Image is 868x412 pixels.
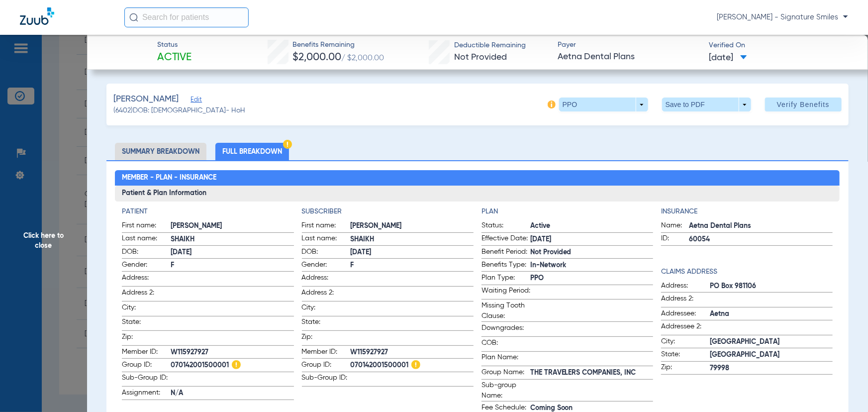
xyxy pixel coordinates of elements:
span: Address 2: [122,288,171,301]
span: Benefits Type: [482,260,530,272]
span: 79998 [710,363,833,374]
input: Search for patients [124,7,249,27]
span: Not Provided [530,247,653,258]
span: [DATE] [530,234,653,245]
span: THE TRAVELERS COMPANIES, INC [530,368,653,378]
span: In-Network [530,260,653,271]
span: [PERSON_NAME] [113,93,179,105]
button: Save to PDF [662,98,751,111]
span: 070142001500001 [351,360,474,371]
span: Group ID: [122,360,171,372]
span: SHAIKH [351,234,474,245]
span: Sub-Group ID: [122,373,171,386]
span: Sub-Group ID: [302,373,351,386]
h4: Claims Address [661,267,833,277]
span: Edit [191,96,199,105]
span: City: [122,303,171,316]
button: PPO [559,98,648,111]
span: Benefits Remaining [293,40,385,50]
span: F [351,260,474,271]
span: Name: [661,220,689,232]
span: / $2,000.00 [342,54,385,62]
span: PPO [530,273,653,284]
span: Active [530,221,653,231]
span: Last name: [122,233,171,245]
h4: Plan [482,206,653,217]
span: F [171,260,293,271]
span: City: [661,336,710,348]
span: [PERSON_NAME] [171,221,293,231]
span: Deductible Remaining [454,40,526,51]
button: Verify Benefits [765,98,842,111]
span: W115927927 [351,347,474,358]
span: Zip: [302,332,351,345]
span: Benefit Period: [482,247,530,259]
span: Assignment: [122,388,171,400]
span: First name: [302,220,351,232]
span: Group ID: [302,360,351,372]
span: [GEOGRAPHIC_DATA] [710,350,833,360]
span: [PERSON_NAME] [351,221,474,231]
span: Waiting Period: [482,286,530,299]
img: Search Icon [129,13,138,22]
span: Effective Date: [482,233,530,245]
span: Aetna Dental Plans [689,221,833,231]
h4: Insurance [661,206,833,217]
span: (6402) DOB: [DEMOGRAPHIC_DATA] - HoH [113,105,245,116]
span: W115927927 [171,347,293,358]
span: Not Provided [454,53,507,62]
span: [DATE] [351,247,474,258]
span: Gender: [122,260,171,272]
span: ID: [661,233,689,245]
iframe: Chat Widget [818,364,868,412]
img: Hazard [283,140,292,149]
span: Plan Name: [482,352,530,366]
li: Full Breakdown [215,143,289,160]
span: Address 2: [302,288,351,301]
h3: Patient & Plan Information [115,186,840,202]
span: DOB: [122,247,171,259]
li: Summary Breakdown [115,143,206,160]
span: Member ID: [122,347,171,359]
span: Downgrades: [482,323,530,336]
img: Hazard [411,360,420,369]
span: City: [302,303,351,316]
span: State: [661,349,710,361]
span: Active [157,51,192,65]
span: DOB: [302,247,351,259]
span: Address 2: [661,294,710,307]
span: Zip: [661,362,710,374]
img: info-icon [548,101,556,108]
span: 070142001500001 [171,360,293,371]
span: Addressee 2: [661,321,710,335]
span: State: [302,317,351,330]
span: Gender: [302,260,351,272]
span: 60054 [689,234,833,245]
h4: Patient [122,206,293,217]
span: Address: [302,273,351,286]
span: Address: [661,281,710,293]
span: Address: [122,273,171,286]
span: Last name: [302,233,351,245]
span: Aetna [710,309,833,319]
span: Sub-group Name: [482,380,530,401]
span: [PERSON_NAME] - Signature Smiles [717,12,848,22]
span: Verify Benefits [777,101,830,108]
span: PO Box 981106 [710,281,833,292]
span: State: [122,317,171,330]
h4: Subscriber [302,206,474,217]
span: Status: [482,220,530,232]
img: Zuub Logo [20,7,54,25]
span: [DATE] [171,247,293,258]
span: [GEOGRAPHIC_DATA] [710,337,833,347]
span: $2,000.00 [293,52,342,63]
img: Hazard [232,360,241,369]
span: Group Name: [482,367,530,379]
span: [DATE] [709,52,747,64]
span: Addressee: [661,309,710,320]
span: Status [157,40,192,50]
